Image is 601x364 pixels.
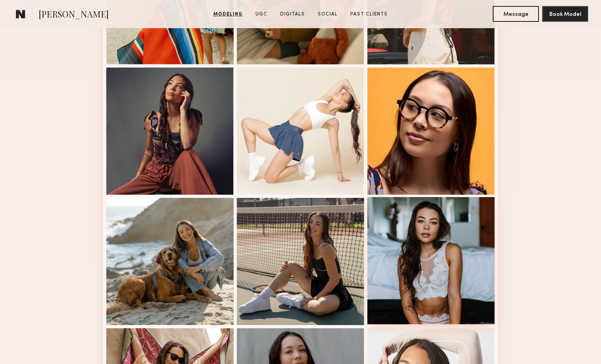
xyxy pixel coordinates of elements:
[210,11,246,18] a: Modeling
[542,10,588,17] a: Book Model
[39,8,109,22] span: [PERSON_NAME]
[347,11,391,18] a: Past Clients
[314,11,341,18] a: Social
[493,6,539,22] button: Message
[252,11,271,18] a: UGC
[542,6,588,22] button: Book Model
[277,11,308,18] a: Digitals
